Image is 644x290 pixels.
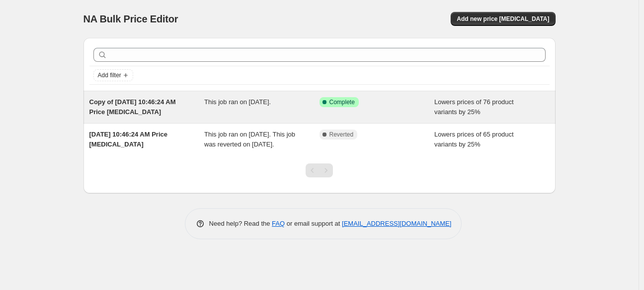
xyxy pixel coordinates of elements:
[342,220,451,227] a: [EMAIL_ADDRESS][DOMAIN_NAME]
[89,98,176,116] span: Copy of [DATE] 10:46:24 AM Price [MEDICAL_DATA]
[451,12,555,26] button: Add new price [MEDICAL_DATA]
[457,15,549,23] span: Add new price [MEDICAL_DATA]
[204,131,295,148] span: This job ran on [DATE]. This job was reverted on [DATE].
[434,98,514,116] span: Lowers prices of 76 product variants by 25%
[98,71,121,79] span: Add filter
[204,98,271,106] span: This job ran on [DATE].
[89,131,168,148] span: [DATE] 10:46:24 AM Price [MEDICAL_DATA]
[83,13,178,24] span: NA Bulk Price Editor
[93,69,133,81] button: Add filter
[434,131,514,148] span: Lowers prices of 65 product variants by 25%
[306,163,333,177] nav: Pagination
[329,131,354,139] span: Reverted
[272,220,285,227] a: FAQ
[329,98,355,106] span: Complete
[209,220,272,227] span: Need help? Read the
[285,220,342,227] span: or email support at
